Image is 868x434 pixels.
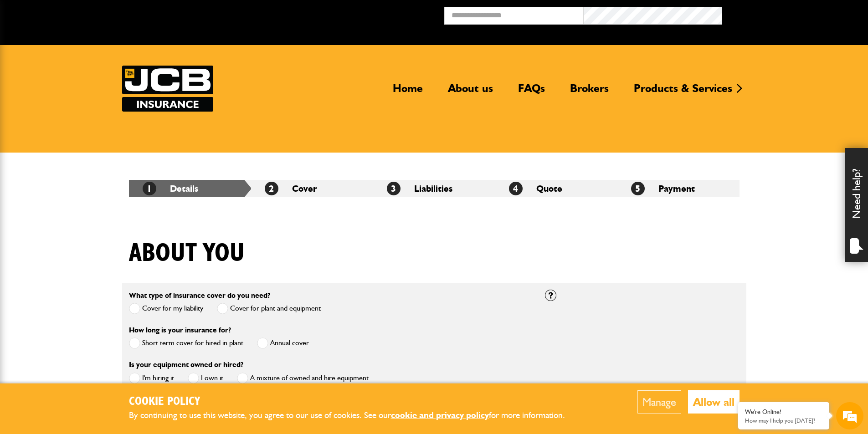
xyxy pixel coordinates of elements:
[845,148,868,262] div: Need help?
[495,180,617,197] li: Quote
[386,82,430,102] a: Home
[745,408,822,416] div: We're Online!
[745,417,822,424] p: How may I help you today?
[391,410,489,420] a: cookie and privacy policy
[129,408,580,423] p: By continuing to use this website, you agree to our use of cookies. See our for more information.
[563,82,616,102] a: Brokers
[265,182,278,195] span: 2
[627,82,739,102] a: Products & Services
[188,373,223,384] label: I own it
[129,180,251,197] li: Details
[511,82,552,102] a: FAQs
[217,303,321,314] label: Cover for plant and equipment
[257,337,309,349] label: Annual cover
[373,180,495,197] li: Liabilities
[129,373,174,384] label: I'm hiring it
[122,66,213,112] a: JCB Insurance Services
[251,180,373,197] li: Cover
[129,303,203,314] label: Cover for my liability
[387,182,401,195] span: 3
[441,82,500,102] a: About us
[129,327,231,334] label: How long is your insurance for?
[617,180,740,197] li: Payment
[237,373,369,384] label: A mixture of owned and hire equipment
[631,182,645,195] span: 5
[129,337,243,349] label: Short term cover for hired in plant
[143,182,156,195] span: 1
[129,361,243,368] label: Is your equipment owned or hired?
[129,238,245,269] h1: About you
[722,7,861,21] button: Broker Login
[637,390,681,414] button: Manage
[509,182,523,195] span: 4
[129,395,580,409] h2: Cookie Policy
[129,292,270,299] label: What type of insurance cover do you need?
[122,66,213,112] img: JCB Insurance Services logo
[688,390,740,414] button: Allow all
